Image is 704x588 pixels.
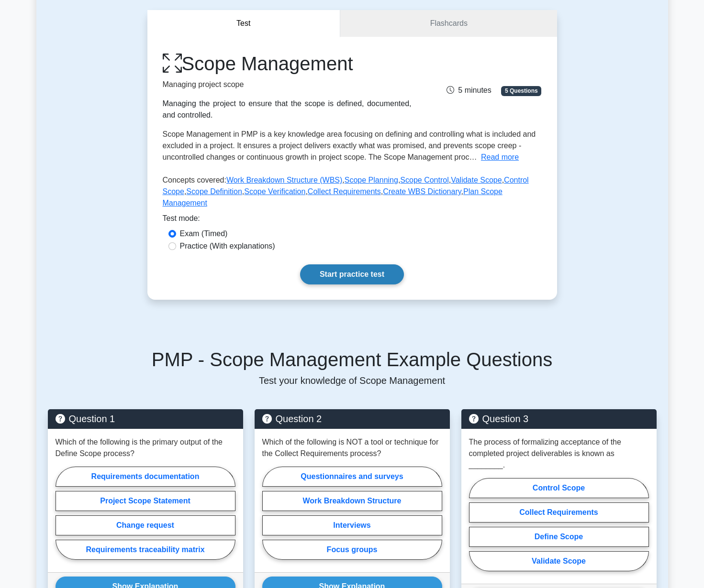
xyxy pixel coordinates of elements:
[226,176,342,184] a: Work Breakdown Structure (WBS)
[163,130,536,161] span: Scope Management in PMP is a key knowledge area focusing on defining and controlling what is incl...
[469,502,649,523] label: Collect Requirements
[48,348,657,371] h5: PMP - Scope Management Example Questions
[56,515,235,535] label: Change request
[481,152,519,163] button: Read more
[262,467,442,487] label: Questionnaires and surveys
[56,436,235,459] p: Which of the following is the primary output of the Define Scope process?
[469,413,649,425] h5: Question 3
[469,527,649,547] label: Define Scope
[308,187,381,196] a: Collect Requirements
[163,213,542,228] div: Test mode:
[340,10,557,37] a: Flashcards
[56,413,235,425] h5: Question 1
[383,187,461,196] a: Create WBS Dictionary
[451,176,502,184] a: Validate Scope
[469,436,649,471] p: The process of formalizing acceptance of the completed project deliverables is known as ________.
[501,86,541,96] span: 5 Questions
[447,86,491,94] span: 5 minutes
[56,467,235,487] label: Requirements documentation
[163,98,412,121] div: Managing the project to ensure that the scope is defined, documented, and controlled.
[345,176,398,184] a: Scope Planning
[400,176,448,184] a: Scope Control
[300,264,404,284] a: Start practice test
[262,540,442,560] label: Focus groups
[244,187,305,196] a: Scope Verification
[147,10,341,37] button: Test
[163,79,412,90] p: Managing project scope
[56,540,235,560] label: Requirements traceability matrix
[469,551,649,571] label: Validate Scope
[262,515,442,535] label: Interviews
[262,436,442,459] p: Which of the following is NOT a tool or technique for the Collect Requirements process?
[469,478,649,498] label: Control Scope
[180,240,275,252] label: Practice (With explanations)
[262,491,442,511] label: Work Breakdown Structure
[180,228,228,240] label: Exam (Timed)
[262,413,442,425] h5: Question 2
[163,174,542,213] p: Concepts covered: , , , , , , , , ,
[48,375,657,386] p: Test your knowledge of Scope Management
[163,52,412,75] h1: Scope Management
[186,187,242,196] a: Scope Definition
[56,491,235,511] label: Project Scope Statement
